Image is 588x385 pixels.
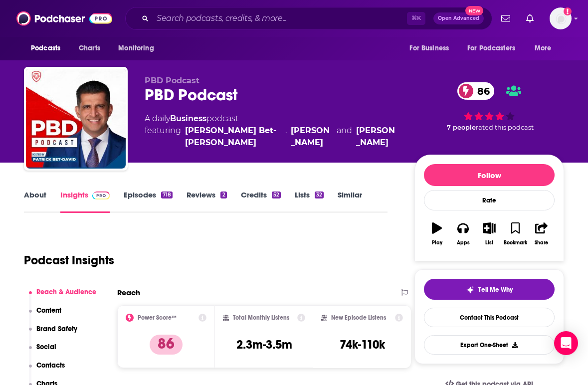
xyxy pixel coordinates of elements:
button: tell me why sparkleTell Me Why [424,279,555,300]
div: A daily podcast [145,113,398,149]
h1: Podcast Insights [24,253,114,268]
p: Social [36,343,56,351]
div: Open Intercom Messenger [554,331,578,355]
span: featuring [145,125,398,149]
div: 2 [220,192,226,198]
button: Bookmark [502,216,528,252]
button: Contacts [29,361,65,380]
p: Brand Safety [36,325,77,333]
span: For Business [409,41,449,55]
button: Share [529,216,555,252]
button: open menu [24,39,73,58]
div: Search podcasts, credits, & more... [125,7,492,30]
img: User Profile [550,7,572,29]
a: Lists32 [295,190,324,213]
button: open menu [402,39,461,58]
button: Follow [424,164,555,186]
span: New [465,6,483,15]
p: Contacts [36,361,65,370]
span: and [337,125,352,149]
button: Play [424,216,450,252]
span: Tell Me Why [478,286,513,294]
span: For Podcasters [467,41,515,55]
img: PBD Podcast [26,69,126,169]
a: Charts [72,39,106,58]
span: Podcasts [31,41,60,55]
a: Credits52 [241,190,281,213]
a: Contact This Podcast [424,308,555,327]
button: Brand Safety [29,325,78,343]
div: List [485,240,493,246]
img: Podchaser Pro [92,192,110,199]
h2: Total Monthly Listens [233,314,289,321]
h3: 2.3m-3.5m [236,337,292,352]
span: , [285,125,287,149]
span: Open Advanced [438,16,479,21]
p: Reach & Audience [36,288,96,296]
h3: 74k-110k [340,337,385,352]
span: Logged in as HughE [550,7,572,29]
div: Bookmark [504,240,527,246]
a: Business [170,114,206,123]
div: 718 [161,192,173,198]
button: open menu [528,39,564,58]
div: 32 [315,192,324,198]
span: 7 people [447,124,476,131]
h2: Reach [117,288,140,297]
div: Play [432,240,442,246]
div: Share [535,240,548,246]
a: Reviews2 [187,190,226,213]
p: Content [36,306,61,315]
button: Social [29,343,57,361]
a: Show notifications dropdown [522,10,538,27]
a: Similar [338,190,362,213]
div: Rate [424,190,555,210]
button: Open AdvancedNew [433,12,484,24]
span: rated this podcast [476,124,534,131]
span: ⌘ K [407,12,425,25]
div: Apps [457,240,470,246]
span: Monitoring [118,41,154,55]
button: Export One-Sheet [424,335,555,355]
button: List [476,216,502,252]
span: Charts [79,41,100,55]
button: Apps [450,216,476,252]
div: [PERSON_NAME] [291,125,333,149]
span: PBD Podcast [145,76,199,85]
button: Reach & Audience [29,288,97,306]
button: Content [29,306,62,325]
button: open menu [461,39,530,58]
div: 86 7 peoplerated this podcast [414,76,564,138]
span: More [535,41,552,55]
input: Search podcasts, credits, & more... [153,10,407,26]
a: Show notifications dropdown [497,10,514,27]
button: open menu [111,39,167,58]
a: 86 [457,82,495,100]
svg: Add a profile image [564,7,572,15]
img: tell me why sparkle [466,286,474,294]
img: Podchaser - Follow, Share and Rate Podcasts [16,9,112,28]
div: [PERSON_NAME] [356,125,398,149]
button: Show profile menu [550,7,572,29]
p: 86 [150,335,183,355]
a: Episodes718 [124,190,173,213]
h2: New Episode Listens [331,314,386,321]
a: InsightsPodchaser Pro [60,190,110,213]
a: About [24,190,46,213]
a: Patrick Bet-David [185,125,281,149]
span: 86 [467,82,495,100]
h2: Power Score™ [138,314,177,321]
div: 52 [272,192,281,198]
